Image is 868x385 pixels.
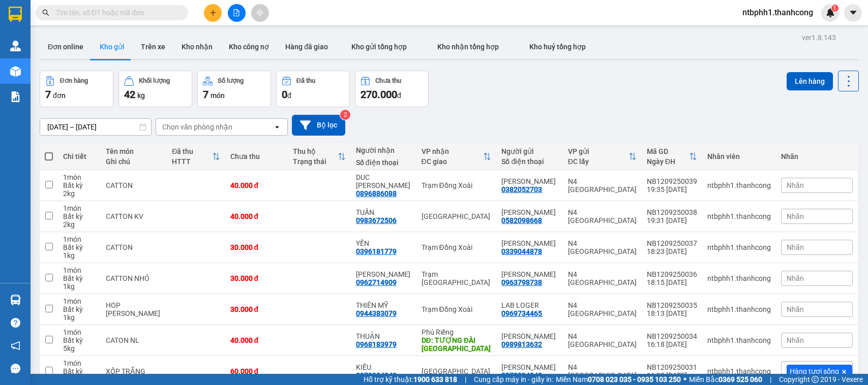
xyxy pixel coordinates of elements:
div: N4 [GEOGRAPHIC_DATA] [568,208,637,224]
button: Đã thu0đ [276,71,350,107]
div: Thu hộ [293,147,338,155]
div: Bất kỳ [63,181,96,189]
div: 0968183979 [356,340,397,348]
button: Bộ lọc [292,115,345,136]
div: LAB LOGER [501,301,557,309]
div: CATON NL [106,336,162,344]
div: 2 kg [63,220,96,229]
div: Trạm Đồng Xoài [422,243,492,251]
button: Đơn online [40,35,92,59]
span: Kho nhận tổng hợp [437,43,499,51]
span: caret-down [849,8,858,17]
div: Phú Riềng [422,328,492,336]
div: KIỀU [356,363,411,371]
div: HOP CATTON HỒNG [106,301,162,317]
div: 18:23 [DATE] [647,247,697,255]
strong: 0369 525 060 [719,375,762,383]
div: 0979934243 [501,371,542,379]
span: Nhãn [787,181,804,189]
div: 0396181779 [356,247,397,255]
div: Đơn hàng [60,77,88,84]
div: 0944383079 [356,309,397,317]
div: Nhãn [781,152,853,161]
div: CATTON KV [106,212,162,220]
div: 1 kg [63,313,96,322]
div: 60.000 đ [230,367,283,375]
div: ntbphh1.thanhcong [707,274,771,282]
div: NB1209250038 [647,208,697,216]
div: YẾN [356,239,411,247]
span: 7 [203,88,208,101]
div: Bất kỳ [63,274,96,282]
div: CATTON [106,181,162,189]
span: đ [287,91,291,100]
div: 5 kg [63,344,96,352]
input: Select a date range. [40,119,151,135]
div: ntbphh1.thanhcong [707,243,771,251]
button: file-add [228,4,246,22]
div: DĐ: TƯỢNG ĐÀI THUẬN PHÚ CC [422,336,492,352]
div: VP nhận [422,147,484,155]
span: Nhãn [787,212,804,220]
div: HTTT [172,157,212,166]
div: 30.000 đ [230,243,283,251]
img: warehouse-icon [10,41,21,51]
div: Trạng thái [293,157,338,166]
div: NB1209250034 [647,332,697,340]
div: THUẬN [356,332,411,340]
span: Hỗ trợ kỹ thuật: [364,374,457,385]
button: caret-down [844,4,862,22]
div: ntbphh1.thanhcong [707,367,771,375]
div: Bất kỳ [63,305,96,313]
span: 7 [45,88,51,101]
span: aim [256,9,263,16]
div: NB1209250035 [647,301,697,309]
div: THIÊN MỸ [356,301,411,309]
div: 19:31 [DATE] [647,216,697,224]
span: 270.000 [361,88,397,101]
div: Số lượng [218,77,244,84]
span: | [465,374,466,385]
div: 30.000 đ [230,274,283,282]
th: Toggle SortBy [642,143,702,170]
span: | [770,374,771,385]
div: ĐC giao [422,157,484,166]
div: 0962714909 [356,278,397,286]
div: NGUYỄN PHI THANH TÙNG [501,270,557,278]
div: 0989813632 [501,340,542,348]
div: 30.000 đ [230,305,283,313]
div: ĐC lấy [568,157,628,166]
span: món [211,91,225,100]
div: Người gửi [501,147,557,155]
input: Tìm tên, số ĐT hoặc mã đơn [56,7,176,18]
div: Trạm [GEOGRAPHIC_DATA] [422,270,492,286]
span: plus [209,9,217,16]
img: warehouse-icon [10,66,21,77]
button: Kho công nợ [221,35,277,59]
span: kg [137,91,145,100]
div: CATTON [106,243,162,251]
div: VP gửi [568,147,628,155]
div: 1 món [63,328,96,336]
div: Bất kỳ [63,212,96,220]
div: 0582098668 [501,216,542,224]
th: Toggle SortBy [167,143,225,170]
div: 0382052703 [501,185,542,194]
div: TUẤN [356,208,411,216]
th: Toggle SortBy [416,143,497,170]
div: Bất kỳ [63,243,96,251]
span: 1 [833,5,836,12]
div: Chi tiết [63,152,96,161]
div: N4 [GEOGRAPHIC_DATA] [568,270,637,286]
img: logo-vxr [9,7,22,22]
strong: 0708 023 035 - 0935 103 250 [588,375,681,383]
div: N4 [GEOGRAPHIC_DATA] [568,301,637,317]
div: [GEOGRAPHIC_DATA] [422,367,492,375]
div: Trạm Đồng Xoài [422,181,492,189]
span: copyright [812,376,819,383]
div: 0339044878 [501,247,542,255]
div: NB1209250039 [647,177,697,185]
div: HOÀNG THÔNG [356,270,411,278]
div: 16:18 [DATE] [647,340,697,348]
span: message [11,364,20,373]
